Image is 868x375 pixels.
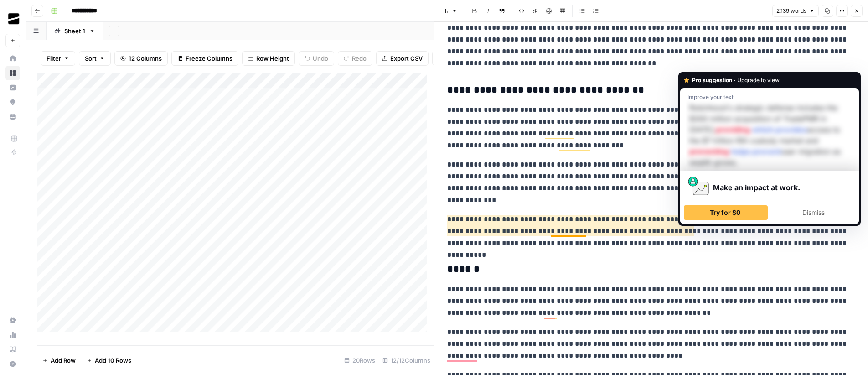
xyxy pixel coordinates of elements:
a: Insights [5,80,20,95]
span: 12 Columns [129,54,162,63]
div: Sheet 1 [64,26,85,36]
a: Opportunities [5,95,20,109]
button: Add 10 Rows [81,353,137,368]
span: Undo [313,54,328,63]
button: Filter [41,51,75,66]
span: 2,139 words [776,7,806,15]
div: 12/12 Columns [379,353,434,368]
span: Add 10 Rows [95,356,131,365]
button: Help + Support [5,357,20,371]
a: Your Data [5,109,20,124]
button: Workspace: OGM [5,7,20,30]
a: Settings [5,313,20,328]
div: 20 Rows [341,353,379,368]
button: Undo [299,51,334,66]
a: Home [5,51,20,66]
a: Learning Hub [5,342,20,357]
button: 12 Columns [114,51,168,66]
button: 2,139 words [772,5,819,17]
span: Export CSV [390,54,423,63]
button: Redo [338,51,372,66]
span: Filter [46,54,61,63]
span: Sort [85,54,97,63]
span: Add Row [51,356,76,365]
span: Row Height [256,54,289,63]
button: Add Row [37,353,81,368]
a: Sheet 1 [46,22,103,40]
a: Usage [5,328,20,342]
a: Browse [5,66,20,80]
button: Freeze Columns [171,51,238,66]
button: Row Height [242,51,295,66]
span: Redo [352,54,367,63]
img: OGM Logo [5,10,22,27]
button: Export CSV [376,51,429,66]
span: Freeze Columns [186,54,232,63]
button: Sort [79,51,111,66]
